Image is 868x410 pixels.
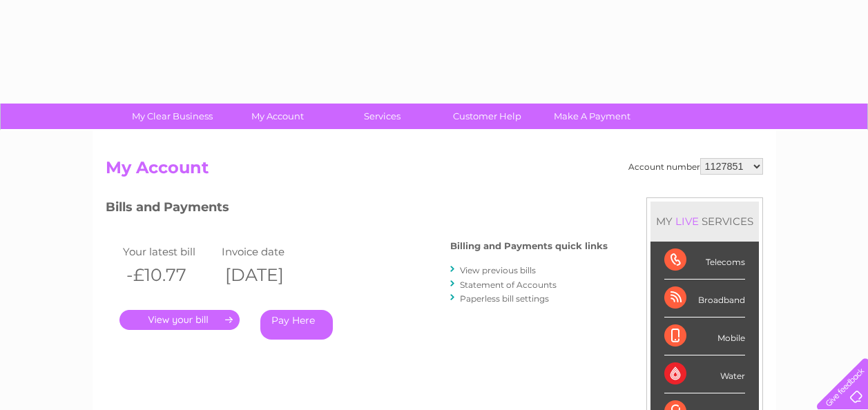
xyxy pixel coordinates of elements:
div: Account number [628,158,763,175]
a: View previous bills [460,265,536,275]
a: My Clear Business [115,104,229,129]
div: Telecoms [664,242,745,280]
h3: Bills and Payments [106,197,608,222]
div: Mobile [664,318,745,355]
div: MY SERVICES [650,202,759,241]
td: Invoice date [218,242,318,261]
td: Your latest bill [119,242,219,261]
div: Water [664,355,745,393]
h2: My Account [106,158,763,184]
th: -£10.77 [119,261,219,289]
div: Broadband [664,280,745,318]
a: Customer Help [430,104,544,129]
a: Services [325,104,439,129]
a: Pay Here [260,310,333,340]
a: Paperless bill settings [460,293,549,304]
h4: Billing and Payments quick links [450,241,608,251]
th: [DATE] [218,261,318,289]
div: LIVE [673,215,702,228]
a: My Account [220,104,334,129]
a: Statement of Accounts [460,280,557,290]
a: . [119,310,240,330]
a: Make A Payment [535,104,649,129]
